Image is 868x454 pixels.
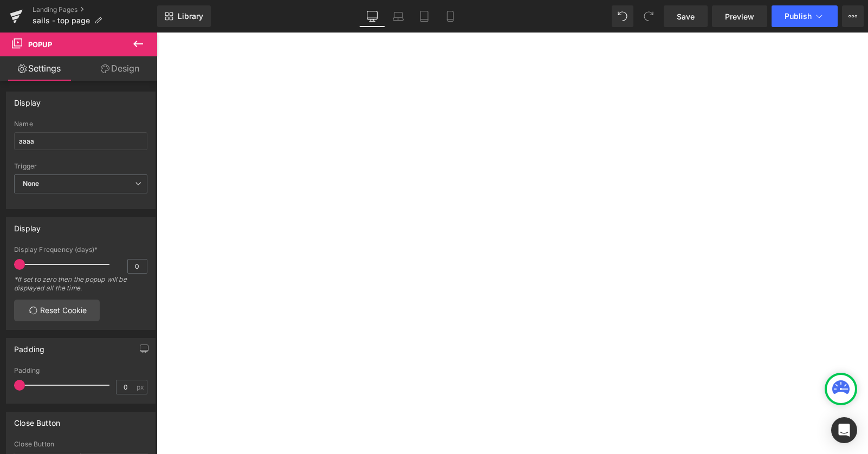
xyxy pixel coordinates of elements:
[411,5,437,27] a: Tablet
[638,5,659,27] button: Redo
[385,5,411,27] a: Laptop
[23,179,40,187] b: None
[33,5,157,14] a: Landing Pages
[437,5,463,27] a: Mobile
[14,412,60,427] div: Close Button
[33,16,90,25] span: sails - top page
[14,300,100,321] a: Reset Cookie
[831,417,857,443] div: Open Intercom Messenger
[14,218,41,233] div: Display
[14,120,147,128] div: Name
[772,5,838,27] button: Publish
[81,56,159,81] a: Design
[14,367,147,374] div: Padding
[178,11,203,21] span: Library
[14,246,147,254] div: Display Frequency (days)*
[28,40,52,49] span: Popup
[137,384,146,391] span: px
[14,163,147,170] div: Trigger
[14,275,147,300] div: *If set to zero then the popup will be displayed all the time.​
[359,5,385,27] a: Desktop
[14,92,41,107] div: Display
[725,11,754,22] span: Preview
[157,5,211,27] a: New Library
[612,5,633,27] button: Undo
[677,11,695,22] span: Save
[785,12,812,21] span: Publish
[14,339,44,354] div: Padding
[842,5,864,27] button: More
[712,5,767,27] a: Preview
[14,440,147,448] div: Close Button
